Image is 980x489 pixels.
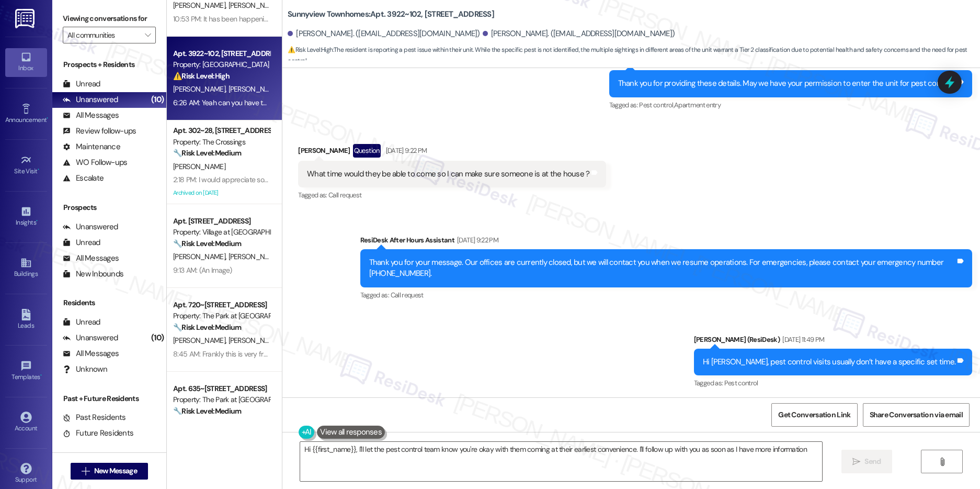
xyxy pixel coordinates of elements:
div: Review follow-ups [63,126,136,137]
span: Call request [391,291,424,299]
span: • [40,372,42,379]
div: Apt. [STREET_ADDRESS] [173,216,270,227]
span: [PERSON_NAME] [229,84,281,94]
div: 2:18 PM: I would appreciate someone fixing/repairing my wall in my master bathroom as it's peeling. [173,175,472,184]
button: Share Conversation via email [863,403,970,427]
span: • [38,166,39,173]
span: • [47,115,48,122]
div: [DATE] 9:22 PM [454,235,498,246]
strong: ⚠️ Risk Level: High [173,71,230,81]
div: Apt. 720~[STREET_ADDRESS] [173,299,270,310]
div: Maintenance [63,141,120,152]
a: Buildings [5,254,47,282]
div: WO Follow-ups [63,157,127,168]
span: Send [864,456,881,467]
div: Escalate [63,173,104,184]
textarea: Hi {{first_name}}, I'll let the pest control team know you're okay with them coming at their earl... [300,442,822,481]
div: Thank you for your message. Our offices are currently closed, but we will contact you when we res... [369,257,955,280]
div: [PERSON_NAME]. ([EMAIL_ADDRESS][DOMAIN_NAME]) [288,28,480,39]
strong: 🔧 Risk Level: Medium [173,239,241,248]
div: (10) [149,330,166,346]
div: All Messages [63,110,119,121]
div: Question [353,144,381,157]
div: [DATE] 9:22 PM [383,145,427,156]
div: Hi [PERSON_NAME], pest control visits usually don’t have a specific set time. [703,357,955,368]
span: [PERSON_NAME] [173,162,225,171]
div: Property: The Park at [GEOGRAPHIC_DATA] [173,310,270,321]
div: Unanswered [63,221,118,232]
div: Tagged as: [298,187,606,203]
span: New Message [94,465,137,476]
i:  [938,458,946,466]
span: Share Conversation via email [870,409,963,420]
div: Past Residents [63,412,126,423]
div: Property: The Crossings [173,137,270,148]
span: [PERSON_NAME] [173,84,229,94]
button: Send [841,450,892,473]
div: New Inbounds [63,269,123,280]
div: What time would they be able to come so I can make sure someone is at the house ? [307,169,589,180]
a: Support [5,460,47,488]
i:  [82,467,89,475]
strong: 🔧 Risk Level: Medium [173,323,241,332]
div: [PERSON_NAME] [298,144,606,161]
div: Residents [52,297,166,308]
a: Inbox [5,48,47,76]
span: : The resident is reporting a pest issue within their unit. While the specific pest is not identi... [288,45,980,67]
div: Future Residents [63,428,133,439]
div: [PERSON_NAME] (ResiDesk) [694,334,972,349]
img: ResiDesk Logo [15,9,37,28]
strong: 🔧 Risk Level: Medium [173,148,241,158]
div: Archived on [DATE] [172,186,271,199]
a: Templates • [5,357,47,385]
i:  [145,31,151,39]
div: Apt. 635~[STREET_ADDRESS] [173,383,270,394]
div: Prospects [52,202,166,213]
span: [PERSON_NAME] [173,336,229,345]
span: [PERSON_NAME] [229,1,281,10]
span: [PERSON_NAME] [229,252,281,261]
div: All Messages [63,348,119,359]
span: Pest control [724,379,758,387]
div: Unread [63,317,100,328]
div: Tagged as: [609,97,973,113]
div: Unanswered [63,332,118,343]
div: Property: Village at [GEOGRAPHIC_DATA] I [173,227,270,238]
div: Property: [GEOGRAPHIC_DATA] [173,59,270,70]
span: [PERSON_NAME] [173,1,229,10]
strong: ⚠️ Risk Level: High [288,46,333,54]
div: Unknown [63,364,107,375]
strong: 🔧 Risk Level: Medium [173,406,241,416]
div: Tagged as: [360,287,972,303]
b: Sunnyview Townhomes: Apt. 3922~102, [STREET_ADDRESS] [288,9,494,20]
span: • [36,217,38,225]
div: [PERSON_NAME]. ([EMAIL_ADDRESS][DOMAIN_NAME]) [483,28,675,39]
div: 8:45 AM: Frankly this is very frustrating because this is twice that I have shown up during busin... [173,349,546,359]
input: All communities [67,27,139,43]
a: Account [5,408,47,437]
div: 10:53 PM: It has been happening since they gave us this washing machine. I can't tell from the ou... [173,14,851,24]
button: Get Conversation Link [771,403,857,427]
div: Unanswered [63,94,118,105]
span: [PERSON_NAME] [229,336,281,345]
div: (10) [149,92,166,108]
span: Apartment entry [674,101,721,109]
div: Apt. 3922~102, [STREET_ADDRESS] [173,48,270,59]
div: [DATE] 11:49 PM [780,334,824,345]
div: Unread [63,79,100,90]
div: ResiDesk After Hours Assistant [360,235,972,249]
a: Site Visit • [5,151,47,180]
a: Leads [5,306,47,334]
div: Apt. 302~28, [STREET_ADDRESS] [173,125,270,136]
a: Insights • [5,203,47,231]
div: All Messages [63,253,119,264]
div: Thank you for providing these details. May we have your permission to enter the unit for pest con... [618,78,956,89]
div: Unread [63,237,100,248]
div: Property: The Park at [GEOGRAPHIC_DATA] [173,394,270,405]
span: Pest control , [639,101,674,109]
button: New Message [71,463,148,480]
div: 9:13 AM: (An Image) [173,265,232,275]
span: [PERSON_NAME] [173,252,229,261]
div: Prospects + Residents [52,59,166,70]
i:  [852,458,860,466]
